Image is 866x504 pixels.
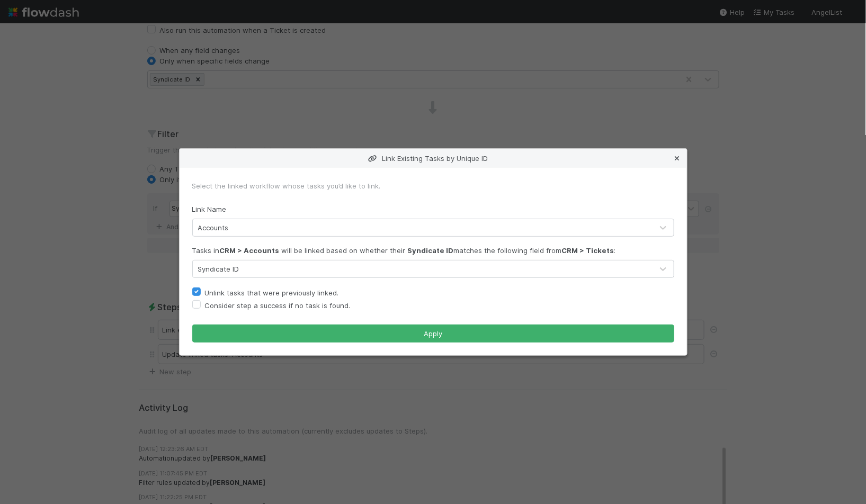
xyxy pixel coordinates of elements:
[562,246,614,255] strong: CRM > Tickets
[220,246,280,255] strong: CRM > Accounts
[192,325,674,343] button: Apply
[205,286,339,299] label: Unlink tasks that were previously linked.
[205,299,351,312] label: Consider step a success if no task is found.
[198,222,229,233] div: Accounts
[180,149,687,168] div: Link Existing Tasks by Unique ID
[192,181,674,191] div: Select the linked workflow whose tasks you’d like to link.
[198,264,239,274] div: Syndicate ID
[192,245,616,256] label: Tasks in will be linked based on whether their matches the following field from :
[408,246,454,255] strong: Syndicate ID
[192,204,227,214] label: Link Name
